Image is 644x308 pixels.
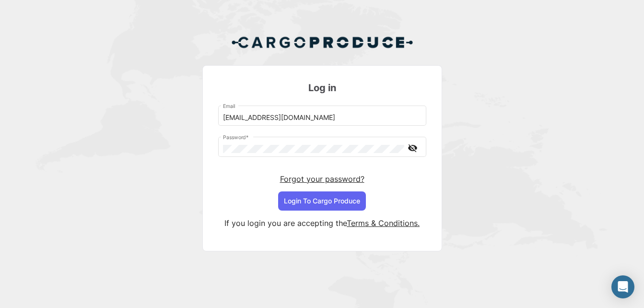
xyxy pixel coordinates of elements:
[611,275,634,298] div: Abrir Intercom Messenger
[407,142,419,154] mat-icon: visibility_off
[224,218,347,228] span: If you login you are accepting the
[280,174,364,184] a: Forgot your password?
[347,218,420,228] a: Terms & Conditions.
[218,81,426,95] h3: Log in
[278,191,366,211] button: Login To Cargo Produce
[223,114,421,122] input: Email
[231,31,413,54] img: Cargo Produce Logo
